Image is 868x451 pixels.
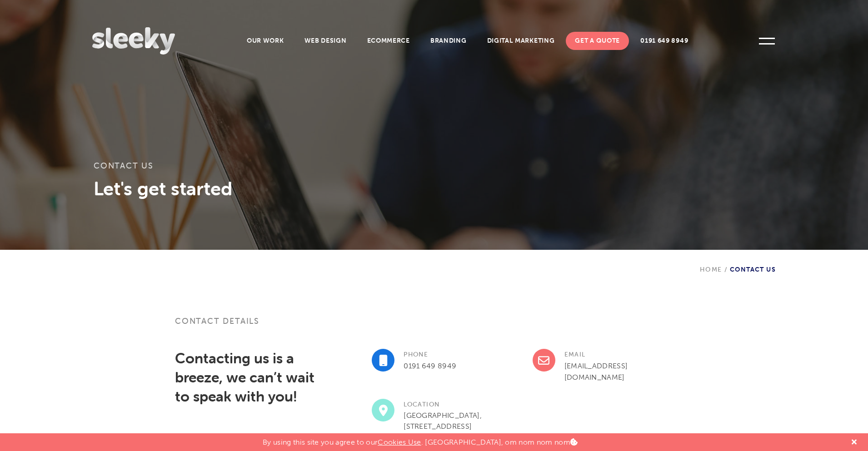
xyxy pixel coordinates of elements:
[564,362,628,382] a: [EMAIL_ADDRESS][DOMAIN_NAME]
[263,433,578,446] p: By using this site you agree to our . [GEOGRAPHIC_DATA], om nom nom nom
[94,161,774,177] h1: Contact Us
[533,349,677,360] h3: Email
[175,349,320,406] h2: Contacting us is a breeze, we can’t wait to speak with you!
[238,32,293,50] a: Our Work
[378,438,421,446] a: Cookies Use
[372,349,516,360] h3: Phone
[631,32,697,50] a: 0191 649 8949
[538,355,549,366] img: envelope-regular.svg
[372,399,516,410] h3: Location
[358,32,419,50] a: Ecommerce
[379,355,388,366] img: mobile-solid.svg
[404,362,456,370] a: 0191 649 8949
[722,266,730,273] span: /
[700,266,722,273] a: Home
[175,316,693,337] h3: Contact details
[295,32,356,50] a: Web Design
[700,250,776,273] div: Contact Us
[421,32,476,50] a: Branding
[379,405,388,416] img: location-dot-solid.svg
[478,32,564,50] a: Digital Marketing
[92,27,175,55] img: Sleeky Web Design Newcastle
[94,177,774,200] h3: Let's get started
[566,32,629,50] a: Get A Quote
